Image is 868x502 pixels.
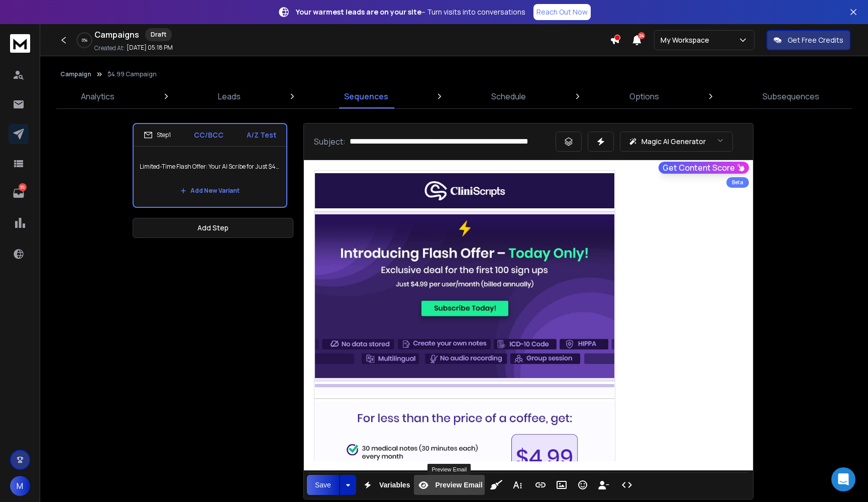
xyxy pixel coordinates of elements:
[414,475,484,495] button: Preview Email
[133,123,287,208] li: Step1CC/BCCA/Z TestLimited-Time Flash Offer: Your AI Scribe for Just $4.99/mo!Add New Variant
[726,177,749,188] div: Beta
[433,481,484,489] span: Preview Email
[573,475,592,495] button: Emoticons
[133,218,293,238] button: Add Step
[296,7,525,17] p: – Turn visits into conversations
[127,44,173,52] p: [DATE] 05:18 PM
[307,475,339,495] button: Save
[536,7,588,17] p: Reach Out Now
[10,476,30,496] button: M
[763,90,819,102] p: Subsequences
[107,70,157,78] p: $4.99 Campaign
[491,90,526,102] p: Schedule
[344,90,388,102] p: Sequences
[314,384,615,396] img: d8d22456-fb87-44f2-b5f2-35479519ae1e.jpeg
[487,475,506,495] button: Clean HTML
[314,173,615,208] img: 6624478e-3cd6-4252-b98e-a5aece670e15.jpeg
[145,28,172,41] div: Draft
[358,475,412,495] button: Variables
[641,137,706,147] p: Magic AI Generator
[82,37,87,43] p: 0 %
[296,7,421,17] strong: Your warmest leads are on your site
[629,90,659,102] p: Options
[594,475,613,495] button: Insert Unsubscribe Link
[94,44,125,52] p: Created At:
[623,84,665,108] a: Options
[531,475,550,495] button: Insert Link (⌘K)
[75,84,121,108] a: Analytics
[218,90,241,102] p: Leads
[620,132,733,152] button: Magic AI Generator
[659,162,749,174] button: Get Content Score
[831,467,855,491] div: Open Intercom Messenger
[788,35,843,45] p: Get Free Credits
[427,464,471,475] div: Preview Email
[144,131,171,140] div: Step 1
[767,30,850,50] button: Get Free Credits
[314,136,346,148] p: Subject:
[172,181,248,201] button: Add New Variant
[338,84,394,108] a: Sequences
[247,130,276,140] p: A/Z Test
[533,4,591,20] a: Reach Out Now
[94,29,139,41] h1: Campaigns
[212,84,247,108] a: Leads
[60,70,91,78] button: Campaign
[638,32,645,39] span: 24
[9,183,29,203] a: 35
[552,475,571,495] button: Insert Image (⌘P)
[756,84,825,108] a: Subsequences
[485,84,532,108] a: Schedule
[661,35,713,45] p: My Workspace
[19,183,27,191] p: 35
[194,130,224,140] p: CC/BCC
[140,153,280,181] p: Limited-Time Flash Offer: Your AI Scribe for Just $4.99/mo!
[377,481,412,489] span: Variables
[508,475,527,495] button: More Text
[617,475,636,495] button: Code View
[10,34,30,53] img: logo
[314,214,615,378] img: fcce6ee3-37f8-4033-8e41-147ea39f8913.jpeg
[81,90,115,102] p: Analytics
